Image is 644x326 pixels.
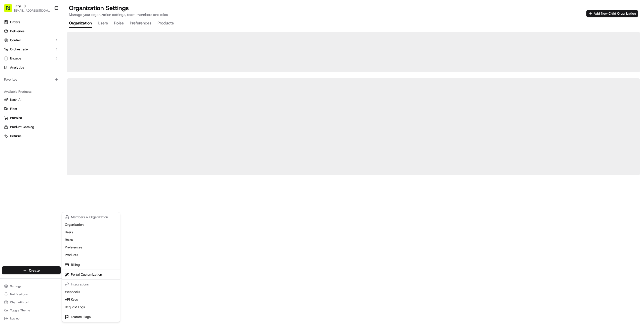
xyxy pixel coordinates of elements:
[10,107,17,111] span: Fleet
[63,213,119,221] div: Members & Organization
[69,12,168,17] p: Manage your organization settings, team members and roles
[63,261,119,269] a: Billing
[23,53,69,57] div: We're available if you need us!
[10,116,22,120] span: Promise
[29,268,40,273] span: Create
[16,92,41,96] span: [PERSON_NAME]
[63,251,119,259] a: Products
[10,20,20,24] span: Orders
[69,4,168,12] h1: Organization Settings
[10,78,14,82] img: 1736555255976-a54dd68f-1ca7-489b-9aae-adbdc363a1c4
[42,92,44,96] span: •
[35,125,61,129] a: Powered byPylon
[10,38,21,43] span: Control
[5,5,15,15] img: Nash
[2,76,61,84] div: Favorites
[48,113,81,118] span: API Documentation
[50,125,61,129] span: Pylon
[114,19,124,28] button: Roles
[78,64,92,71] button: See all
[5,20,92,28] p: Welcome 👋
[11,48,20,57] img: 2790269178180_0ac78f153ef27d6c0503_72.jpg
[10,308,30,312] span: Toggle Theme
[16,78,41,82] span: [PERSON_NAME]
[45,92,55,96] span: [DATE]
[14,9,50,13] span: [EMAIL_ADDRESS][DOMAIN_NAME]
[5,66,34,70] div: Past conversations
[63,281,119,288] div: Integrations
[63,271,119,278] a: Portal Customization
[10,284,21,288] span: Settings
[23,48,83,53] div: Start new chat
[14,4,21,9] span: Jiffy
[63,303,119,311] a: Request Logs
[157,19,174,28] button: Products
[10,56,21,61] span: Engage
[10,125,34,129] span: Product Catalog
[45,78,55,82] span: [DATE]
[86,50,92,56] button: Start new chat
[63,313,119,321] a: Feature Flags
[10,29,24,34] span: Deliveries
[63,244,119,251] a: Preferences
[3,111,41,120] a: 📗Knowledge Base
[63,296,119,303] a: API Keys
[63,288,119,296] a: Webhooks
[5,87,13,95] img: Farooq Akhtar
[63,229,119,236] a: Users
[10,65,24,70] span: Analytics
[10,300,28,304] span: Chat with us!
[43,113,47,117] div: 💻
[130,19,151,28] button: Preferences
[5,73,13,81] img: Farooq Akhtar
[98,19,108,28] button: Users
[10,97,21,102] span: Nash AI
[586,10,638,17] button: Add New Child Organization
[42,78,44,82] span: •
[10,292,28,296] span: Notifications
[10,316,20,320] span: Log out
[13,32,91,38] input: Got a question? Start typing here...
[5,48,14,57] img: 1736555255976-a54dd68f-1ca7-489b-9aae-adbdc363a1c4
[63,221,119,229] a: Organization
[10,47,28,52] span: Orchestrate
[63,236,119,244] a: Roles
[10,113,38,118] span: Knowledge Base
[10,134,21,138] span: Returns
[41,111,83,120] a: 💻API Documentation
[5,113,9,117] div: 📗
[69,19,92,28] button: Organization
[2,88,61,96] div: Available Products
[10,92,14,96] img: 1736555255976-a54dd68f-1ca7-489b-9aae-adbdc363a1c4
